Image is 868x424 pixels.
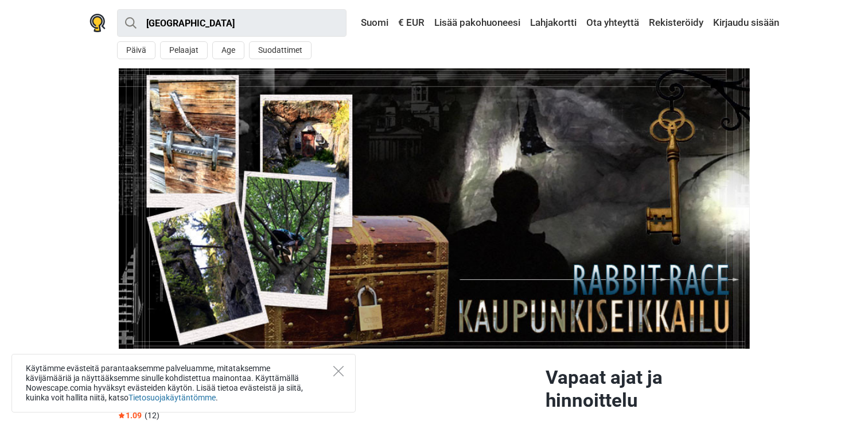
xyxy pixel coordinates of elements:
span: (12) [145,411,159,420]
a: € EUR [395,13,427,33]
img: Rabbit Race photo 1 [119,68,750,349]
img: Suomi [353,19,361,27]
a: Lisää pakohuoneesi [431,13,523,33]
a: Ota yhteyttä [583,13,642,33]
button: Suodattimet [249,41,312,59]
div: Käytämme evästeitä parantaaksemme palveluamme, mitataksemme kävijämääriä ja näyttääksemme sinulle... [11,354,356,413]
h2: Vapaat ajat ja hinnoittelu [546,366,750,412]
span: 1.09 [119,411,142,420]
a: Suomi [350,13,391,33]
input: kokeile “London” [117,9,347,37]
a: Lahjakortti [527,13,579,33]
button: Päivä [117,41,155,59]
a: Tietosuojakäytäntömme [129,393,216,402]
img: Star [119,413,124,418]
button: Pelaajat [160,41,208,59]
button: Age [212,41,244,59]
a: Kirjaudu sisään [710,13,779,33]
button: Close [333,366,344,376]
a: Rekisteröidy [646,13,706,33]
img: Nowescape logo [89,14,106,32]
